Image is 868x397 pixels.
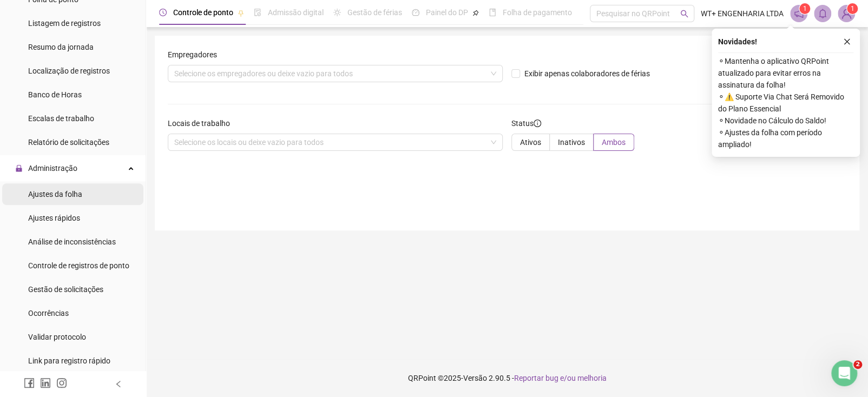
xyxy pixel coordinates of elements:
span: bell [818,9,827,18]
span: info-circle [534,120,541,127]
span: dashboard [412,9,419,16]
span: Ambos [602,138,626,147]
span: Gestão de férias [347,8,402,17]
span: linkedin [40,378,51,388]
span: Ajustes rápidos [28,214,80,222]
span: lock [15,164,23,172]
span: WT+ ENGENHARIA LTDA [701,8,784,19]
span: clock-circle [159,9,167,16]
span: Ocorrências [28,309,69,317]
span: Relatório de solicitações [28,138,109,147]
span: Listagem de registros [28,19,101,28]
span: Inativos [558,138,585,147]
span: Controle de registros de ponto [28,261,129,270]
span: close [843,38,851,45]
span: pushpin [472,10,479,16]
span: book [489,9,496,16]
span: search [680,10,688,18]
span: Exibir apenas colaboradores de férias [520,68,654,80]
span: facebook [24,378,35,388]
footer: QRPoint © 2025 - 2.90.5 - [146,359,868,397]
span: ⚬ Ajustes da folha com período ampliado! [718,127,853,150]
span: 1 [803,5,807,12]
span: 1 [851,5,854,12]
span: pushpin [238,10,244,16]
span: Admissão digital [268,8,324,17]
span: sun [333,9,341,16]
span: Validar protocolo [28,333,86,341]
span: Resumo da jornada [28,43,94,51]
span: ⚬ Novidade no Cálculo do Saldo! [718,115,853,127]
span: left [115,380,122,388]
span: notification [794,9,804,18]
span: Reportar bug e/ou melhoria [514,374,607,382]
span: Folha de pagamento [503,8,572,17]
span: Localização de registros [28,67,110,75]
span: Link para registro rápido [28,356,110,365]
span: Administração [28,164,77,173]
span: Novidades ! [718,36,757,48]
span: Gestão de solicitações [28,285,103,294]
span: file-done [254,9,261,16]
span: Versão [463,374,487,382]
span: Controle de ponto [173,8,233,17]
span: Ajustes da folha [28,190,82,199]
span: ⚬ ⚠️ Suporte Via Chat Será Removido do Plano Essencial [718,91,853,115]
span: Escalas de trabalho [28,114,94,123]
span: instagram [56,378,67,388]
iframe: Intercom live chat [831,360,857,386]
img: 26159 [838,5,854,22]
span: Análise de inconsistências [28,237,116,246]
span: Banco de Horas [28,90,82,99]
sup: Atualize o seu contato no menu Meus Dados [847,3,858,14]
label: Empregadores [168,49,224,61]
span: ⚬ Mantenha o aplicativo QRPoint atualizado para evitar erros na assinatura da folha! [718,55,853,91]
span: Status [511,117,541,129]
span: Painel do DP [426,8,468,17]
span: 2 [853,360,862,369]
label: Locais de trabalho [168,117,237,129]
sup: 1 [799,3,810,14]
span: Ativos [520,138,541,147]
